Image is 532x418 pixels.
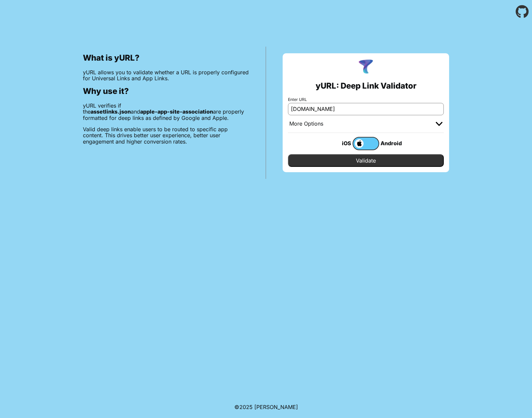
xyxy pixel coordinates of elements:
h2: Why use it? [83,87,249,96]
div: iOS [326,139,353,148]
p: Valid deep links enable users to be routed to specific app content. This drives better user exper... [83,126,249,145]
div: More Options [289,121,323,127]
label: Enter URL [288,97,444,102]
input: e.g. https://app.chayev.com/xyx [288,103,444,115]
p: yURL allows you to validate whether a URL is properly configured for Universal Links and App Links. [83,69,249,82]
footer: © [234,396,298,418]
img: yURL Logo [357,59,375,76]
span: 2025 [239,404,253,410]
a: Michael Ibragimchayev's Personal Site [254,404,298,410]
b: apple-app-site-association [140,108,213,115]
input: Validate [288,154,444,167]
div: Android [379,139,406,148]
p: yURL verifies if the and are properly formatted for deep links as defined by Google and Apple. [83,103,249,121]
h2: What is yURL? [83,53,249,63]
img: chevron [436,122,442,126]
h2: yURL: Deep Link Validator [316,81,416,91]
b: assetlinks.json [91,108,131,115]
